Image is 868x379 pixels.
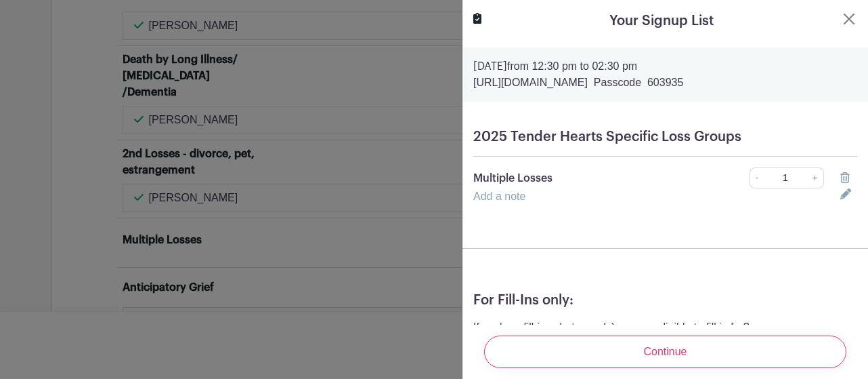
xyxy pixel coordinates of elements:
[609,11,714,31] h5: Your Signup List
[807,167,824,188] a: +
[473,170,691,186] p: Multiple Losses
[473,129,857,145] h5: 2025 Tender Hearts Specific Loss Groups
[473,75,857,91] p: [URL][DOMAIN_NAME] Passcode 603935
[473,58,857,75] p: from 12:30 pm to 02:30 pm
[473,319,750,336] p: If you're a fill-in, what room(s) are you eligible to fill in for?
[473,292,857,308] h5: For Fill-Ins only:
[750,167,764,188] a: -
[473,61,507,72] strong: [DATE]
[473,191,525,202] a: Add a note
[484,336,846,368] input: Continue
[841,11,857,27] button: Close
